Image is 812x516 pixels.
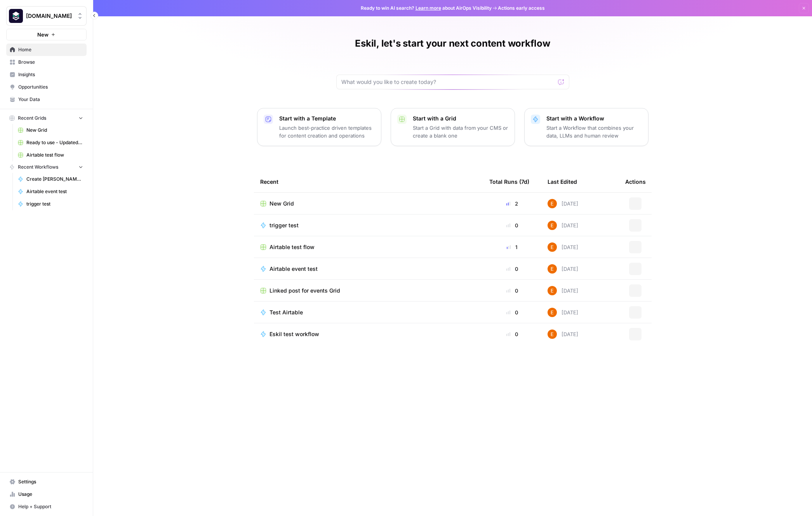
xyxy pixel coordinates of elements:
[6,81,87,93] a: Opportunities
[548,286,557,295] img: 7yh4f7yqoxsoswhh0om4cccohj23
[14,149,87,161] a: Airtable test flow
[14,136,87,149] a: Ready to use - Updated an existing tool profile in Webflow
[546,115,642,122] p: Start with a Workflow
[548,221,557,230] img: 7yh4f7yqoxsoswhh0om4cccohj23
[498,5,545,12] span: Actions early access
[18,46,83,53] span: Home
[548,329,557,339] img: 7yh4f7yqoxsoswhh0om4cccohj23
[270,330,319,338] span: Eskil test workflow
[391,108,515,146] button: Start with a GridStart a Grid with data from your CMS or create a blank one
[489,309,535,316] div: 0
[489,200,535,207] div: 2
[524,108,649,146] button: Start with a WorkflowStart a Workflow that combines your data, LLMs and human review
[18,84,83,91] span: Opportunities
[270,265,318,273] span: Airtable event test
[260,265,477,273] a: Airtable event test
[355,37,550,50] h1: Eskil, let's start your next content workflow
[6,488,87,500] a: Usage
[18,96,83,103] span: Your Data
[26,127,83,134] span: New Grid
[14,198,87,210] a: trigger test
[14,185,87,198] a: Airtable event test
[6,44,87,56] a: Home
[14,173,87,185] a: Create [PERSON_NAME] post
[548,308,557,317] img: 7yh4f7yqoxsoswhh0om4cccohj23
[548,264,578,274] div: [DATE]
[270,221,299,229] span: trigger test
[18,478,83,485] span: Settings
[548,264,557,274] img: 7yh4f7yqoxsoswhh0om4cccohj23
[18,491,83,498] span: Usage
[270,287,340,295] span: Linked post for events Grid
[260,200,477,207] a: New Grid
[18,59,83,66] span: Browse
[6,500,87,513] button: Help + Support
[548,242,578,252] div: [DATE]
[260,287,477,295] a: Linked post for events Grid
[548,171,577,192] div: Last Edited
[548,242,557,252] img: 7yh4f7yqoxsoswhh0om4cccohj23
[270,309,303,316] span: Test Airtable
[548,199,578,208] div: [DATE]
[270,200,294,207] span: New Grid
[6,29,87,40] button: New
[548,308,578,317] div: [DATE]
[341,78,555,86] input: What would you like to create today?
[18,115,46,122] span: Recent Grids
[26,12,73,20] span: [DOMAIN_NAME]
[489,171,529,192] div: Total Runs (7d)
[260,221,477,229] a: trigger test
[6,476,87,488] a: Settings
[26,152,83,159] span: Airtable test flow
[14,124,87,136] a: New Grid
[6,6,87,26] button: Workspace: Platformengineering.org
[37,31,49,38] span: New
[6,93,87,106] a: Your Data
[260,171,477,192] div: Recent
[9,9,23,23] img: Platformengineering.org Logo
[548,221,578,230] div: [DATE]
[6,161,87,173] button: Recent Workflows
[260,309,477,316] a: Test Airtable
[6,56,87,68] a: Browse
[26,200,83,207] span: trigger test
[548,329,578,339] div: [DATE]
[489,265,535,273] div: 0
[257,108,381,146] button: Start with a TemplateLaunch best-practice driven templates for content creation and operations
[279,124,375,139] p: Launch best-practice driven templates for content creation and operations
[489,243,535,251] div: 1
[18,503,83,510] span: Help + Support
[489,330,535,338] div: 0
[18,71,83,78] span: Insights
[548,286,578,295] div: [DATE]
[489,221,535,229] div: 0
[416,5,441,11] a: Learn more
[625,171,646,192] div: Actions
[279,115,375,122] p: Start with a Template
[260,243,477,251] a: Airtable test flow
[26,188,83,195] span: Airtable event test
[489,287,535,295] div: 0
[26,139,83,146] span: Ready to use - Updated an existing tool profile in Webflow
[361,5,492,12] span: Ready to win AI search? about AirOps Visibility
[548,199,557,208] img: 7yh4f7yqoxsoswhh0om4cccohj23
[546,124,642,139] p: Start a Workflow that combines your data, LLMs and human review
[26,176,83,183] span: Create [PERSON_NAME] post
[6,112,87,124] button: Recent Grids
[413,124,508,139] p: Start a Grid with data from your CMS or create a blank one
[270,243,315,251] span: Airtable test flow
[260,330,477,338] a: Eskil test workflow
[413,115,508,122] p: Start with a Grid
[18,164,58,171] span: Recent Workflows
[6,68,87,81] a: Insights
